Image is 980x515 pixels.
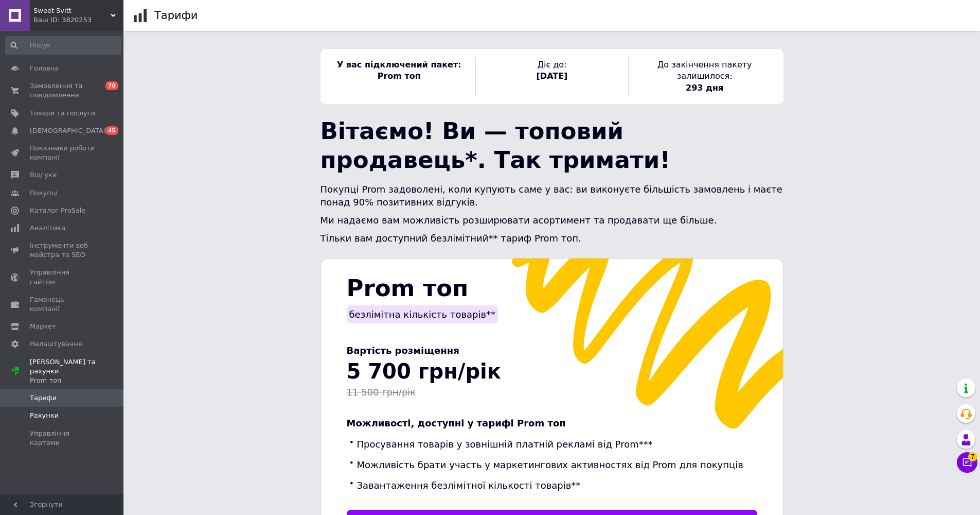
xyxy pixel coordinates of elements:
[30,429,95,448] span: Управління картами
[686,83,723,93] span: 293 дня
[30,376,123,385] div: Prom топ
[30,224,65,233] span: Аналітика
[320,215,717,226] span: Ми надаємо вам можливість розширювати асортимент та продавати ще більше.
[357,439,653,450] span: Просування товарів у зовнішній платній рекламі від Prom***
[347,345,459,356] span: Вартість розміщення
[30,268,95,286] span: Управління сайтом
[337,60,461,70] span: У вас підключений пакет:
[347,274,469,302] span: Prom топ
[5,36,121,55] input: Пошук
[30,322,56,331] span: Маркет
[349,309,496,320] span: безлімітна кількість товарів**
[30,144,95,162] span: Показники роботи компанії
[347,418,566,428] span: Можливості, доступні у тарифі Prom топ
[30,295,95,314] span: Гаманець компанії
[105,126,118,135] span: 45
[957,452,977,473] button: Чат з покупцем7
[154,9,198,22] h1: Тарифи
[30,188,58,198] span: Покупці
[320,184,782,208] span: Покупці Prom задоволені, коли купують саме у вас: ви виконуєте більшість замовлень і маєте понад ...
[968,449,977,458] span: 7
[30,109,95,118] span: Товари та послуги
[320,117,670,174] span: Вітаємо! Ви — топовий продавець*. Так тримати!
[30,206,85,215] span: Каталог ProSale
[30,64,59,73] span: Головна
[475,57,628,96] div: Діє до:
[347,387,416,398] span: 11 500 грн/рік
[30,393,57,403] span: Тарифи
[357,459,743,470] span: Можливість брати участь у маркетингових активностях від Prom для покупців
[33,6,111,15] span: Sweet Svitt
[657,60,752,81] span: До закінчення пакету залишилося:
[320,233,581,244] span: Тільки вам доступний безлімітний** тариф Prom топ.
[347,359,501,383] span: 5 700 грн/рік
[30,81,95,100] span: Замовлення та повідомлення
[105,81,118,90] span: 70
[378,71,421,81] span: Prom топ
[30,411,59,420] span: Рахунки
[30,126,106,135] span: [DEMOGRAPHIC_DATA]
[537,71,568,81] span: [DATE]
[357,480,581,491] span: Завантаження безлімітної кількості товарів**
[30,339,82,349] span: Налаштування
[30,357,123,386] span: [PERSON_NAME] та рахунки
[33,15,123,25] div: Ваш ID: 3820253
[30,241,95,260] span: Інструменти веб-майстра та SEO
[30,170,57,180] span: Відгуки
